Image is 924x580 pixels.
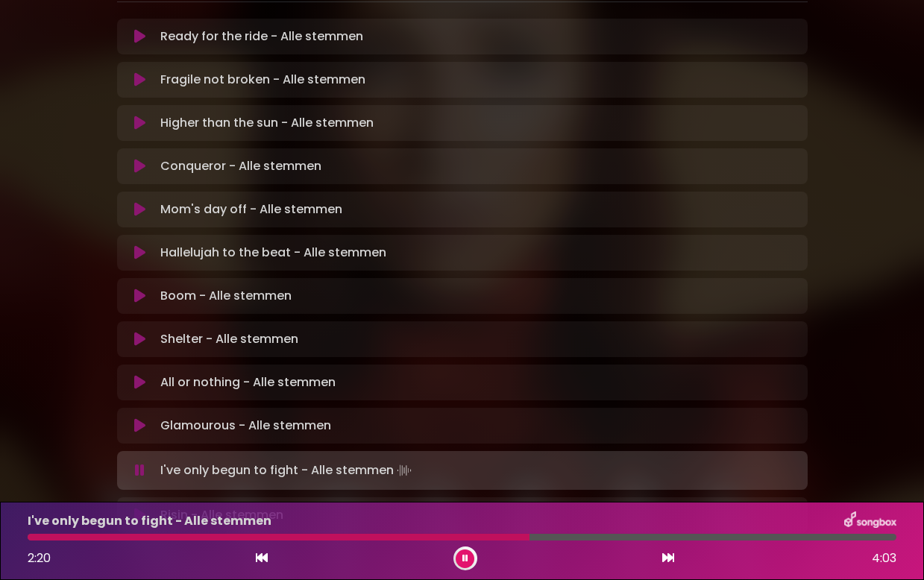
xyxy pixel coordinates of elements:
[28,549,51,567] span: 2:20
[160,71,365,89] p: Fragile not broken - Alle stemmen
[160,114,374,132] p: Higher than the sun - Alle stemmen
[160,201,342,218] p: Mom's day off - Alle stemmen
[160,244,386,262] p: Hallelujah to the beat - Alle stemmen
[394,460,415,481] img: waveform4.gif
[160,460,415,481] p: I've only begun to fight - Alle stemmen
[160,28,363,45] p: Ready for the ride - Alle stemmen
[872,549,896,567] span: 4:03
[160,330,298,348] p: Shelter - Alle stemmen
[160,157,321,175] p: Conqueror - Alle stemmen
[844,511,896,531] img: songbox-logo-white.png
[160,287,292,305] p: Boom - Alle stemmen
[28,512,271,530] p: I've only begun to fight - Alle stemmen
[160,417,331,435] p: Glamourous - Alle stemmen
[160,373,336,391] p: All or nothing - Alle stemmen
